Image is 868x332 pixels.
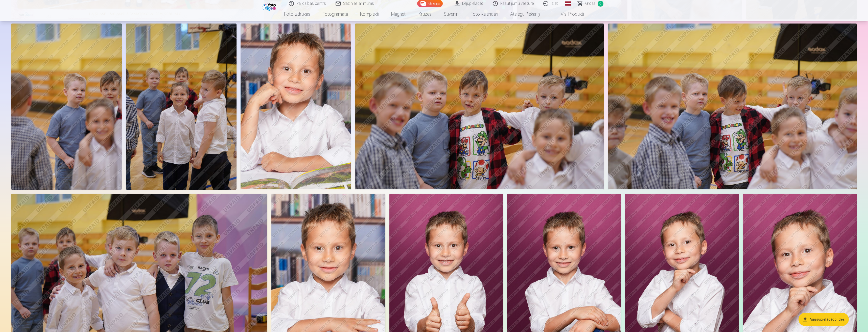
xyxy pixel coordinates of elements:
[262,2,277,11] img: /fa1
[547,7,590,21] a: Visi produkti
[799,313,849,326] button: Augšupielādēt bildes
[354,7,385,21] a: Komplekti
[585,1,596,7] span: Grozs
[438,7,464,21] a: Suvenīri
[278,7,316,21] a: Foto izdrukas
[412,7,438,21] a: Krūzes
[598,1,603,7] span: 0
[316,7,354,21] a: Fotogrāmata
[385,7,412,21] a: Magnēti
[464,7,504,21] a: Foto kalendāri
[504,7,547,21] a: Atslēgu piekariņi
